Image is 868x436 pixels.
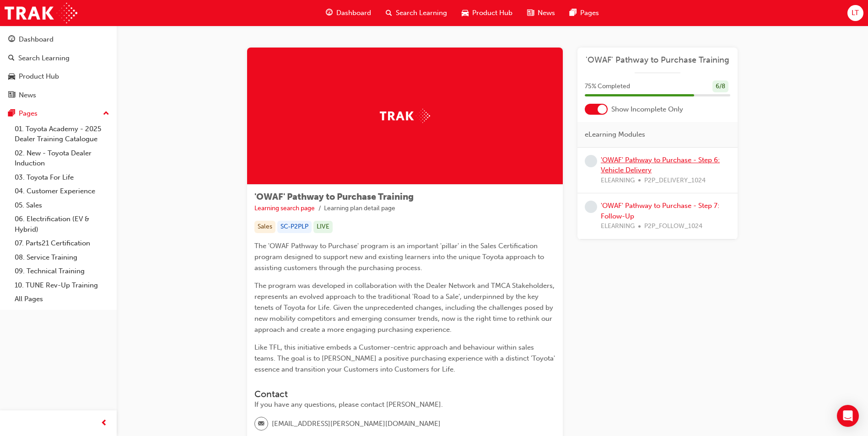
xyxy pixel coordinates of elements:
span: Search Learning [396,8,447,18]
button: Pages [4,105,113,122]
a: 'OWAF' Pathway to Purchase Training [585,55,730,65]
span: ELEARNING [601,175,635,186]
span: Like TFL, this initiative embeds a Customer-centric approach and behaviour within sales teams. Th... [254,343,557,373]
span: learningRecordVerb_NONE-icon [585,155,597,167]
span: up-icon [103,108,109,120]
a: 08. Service Training [11,250,113,265]
span: P2P_DELIVERY_1024 [644,175,706,186]
div: If you have any questions, please contact [PERSON_NAME]. [254,399,555,410]
div: Dashboard [19,34,54,45]
span: news-icon [8,91,15,100]
span: email-icon [258,418,264,430]
img: Trak [380,109,430,123]
span: pages-icon [8,110,15,118]
span: News [538,8,555,18]
span: 'OWAF' Pathway to Purchase Training [254,191,414,202]
span: 75 % Completed [585,81,630,92]
a: News [4,87,113,104]
span: guage-icon [326,7,333,19]
a: Learning search page [254,204,315,212]
span: eLearning Modules [585,129,645,140]
a: 03. Toyota For Life [11,170,113,185]
button: DashboardSearch LearningProduct HubNews [4,29,113,105]
span: ELEARNING [601,221,635,232]
a: Search Learning [4,50,113,67]
div: Sales [254,221,275,233]
span: Product Hub [472,8,512,18]
a: 04. Customer Experience [11,184,113,198]
img: Trak [5,3,77,23]
a: 06. Electrification (EV & Hybrid) [11,212,113,236]
div: LIVE [313,221,333,233]
h3: Contact [254,389,555,399]
div: Search Learning [18,53,70,64]
span: pages-icon [570,7,577,19]
a: 09. Technical Training [11,264,113,278]
a: Dashboard [4,31,113,48]
div: Pages [19,108,38,119]
a: search-iconSearch Learning [378,4,454,22]
a: car-iconProduct Hub [454,4,520,22]
div: Open Intercom Messenger [837,405,859,427]
span: guage-icon [8,36,15,44]
span: LT [852,8,859,18]
span: Pages [580,8,599,18]
span: Show Incomplete Only [611,104,683,115]
span: Dashboard [336,8,371,18]
span: P2P_FOLLOW_1024 [644,221,702,232]
a: 01. Toyota Academy - 2025 Dealer Training Catalogue [11,122,113,146]
li: Learning plan detail page [324,203,395,214]
span: The 'OWAF Pathway to Purchase' program is an important 'pillar' in the Sales Certification progra... [254,242,546,272]
a: 'OWAF' Pathway to Purchase - Step 7: Follow-Up [601,202,719,220]
span: news-icon [527,7,534,19]
span: car-icon [462,7,469,19]
a: news-iconNews [520,4,562,22]
span: The program was developed in collaboration with the Dealer Network and TMCA Stakeholders, represe... [254,282,556,334]
a: 07. Parts21 Certification [11,236,113,250]
span: car-icon [8,73,15,81]
a: guage-iconDashboard [318,4,378,22]
div: News [19,90,36,101]
a: 10. TUNE Rev-Up Training [11,278,113,292]
span: search-icon [8,54,15,63]
a: 05. Sales [11,198,113,213]
a: 02. New - Toyota Dealer Induction [11,146,113,170]
a: 'OWAF' Pathway to Purchase - Step 6: Vehicle Delivery [601,156,720,175]
a: All Pages [11,292,113,306]
a: pages-iconPages [562,4,606,22]
span: prev-icon [101,418,108,429]
div: Product Hub [19,71,59,82]
div: 6 / 8 [712,80,728,93]
span: [EMAIL_ADDRESS][PERSON_NAME][DOMAIN_NAME] [272,419,441,429]
span: search-icon [386,7,392,19]
a: Product Hub [4,68,113,85]
span: learningRecordVerb_NONE-icon [585,201,597,213]
div: SC-P2PLP [277,221,312,233]
button: LT [847,5,863,21]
